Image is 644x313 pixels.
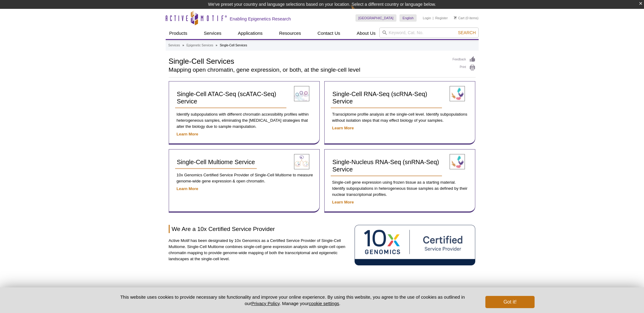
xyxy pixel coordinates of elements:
[331,111,469,124] p: Transciptome profile analysis at the single-cell level. Identify subpopulations without isolation...
[458,30,476,35] span: Search
[200,27,225,39] a: Services
[251,301,279,306] a: Privacy Policy
[177,132,198,136] a: Learn More
[216,44,218,47] li: »
[175,156,257,169] a: Single-Cell Multiome Service​
[454,16,457,19] img: Your Cart
[450,86,465,101] img: Single-Cell RNA-Seq (scRNA-Seq) Service
[175,111,313,130] p: Identify subpopulations with different chromatin accessibility profiles within heterogeneous samp...
[353,27,379,39] a: About Us
[331,179,469,198] p: Single-cell gene expression using frozen tissue as a starting material. Identify subpopulations i...
[435,16,448,20] a: Register
[423,16,431,20] a: Login
[456,30,477,35] button: Search
[175,88,286,108] a: Single-Cell ATAC-Seq (scATAC-Seq) Service
[332,126,354,130] a: Learn More
[314,27,344,39] a: Contact Us
[220,44,247,47] li: Single-Cell Services
[234,27,266,39] a: Applications
[309,301,339,306] button: cookie settings
[110,294,476,307] p: This website uses cookies to provide necessary site functionality and improve your online experie...
[332,200,354,204] a: Learn More
[168,43,180,48] a: Services
[230,16,291,22] h2: Enabling Epigenetics Research
[433,14,434,22] li: |
[331,88,442,108] a: Single-Cell RNA-Seq (scRNA-Seq) Service
[453,64,476,71] a: Print
[379,27,479,38] input: Keyword, Cat. No.
[355,225,476,266] img: 10X Genomics Certified Service Provider
[485,296,534,308] button: Got it!
[177,186,198,191] a: Learn More
[169,56,447,65] h1: Single-Cell Services
[169,238,350,262] p: Active Motif has been designated by 10x Genomics as a Certified Service Provider of Single-Cell M...
[186,43,213,48] a: Epigenetic Services
[175,172,313,184] p: 10x Genomics Certified Service Provider of Single-Cell Multiome to measure genome-wide gene expre...
[351,5,367,19] img: Change Here
[331,156,442,176] a: Single-Nucleus RNA-Seq (snRNA-Seq) Service​
[166,27,191,39] a: Products
[453,56,476,63] a: Feedback
[294,86,309,101] img: Single-Cell ATAC-Seq (scATAC-Seq) Service
[177,91,276,105] span: Single-Cell ATAC-Seq (scATAC-Seq) Service
[182,44,184,47] li: »
[355,14,397,22] a: [GEOGRAPHIC_DATA]
[450,154,465,169] img: Single-Nucleus RNA-Seq (snRNA-Seq) Service
[169,225,350,233] h2: We Are a 10x Certified Service Provider
[333,91,427,105] span: Single-Cell RNA-Seq (scRNA-Seq) Service
[333,159,439,173] span: Single-Nucleus RNA-Seq (snRNA-Seq) Service​
[275,27,305,39] a: Resources
[399,14,417,22] a: English
[177,159,255,165] span: Single-Cell Multiome Service​
[454,14,479,22] li: (0 items)
[294,154,309,169] img: Single-Cell Multiome Service​
[454,16,465,20] a: Cart
[169,67,447,73] h2: Mapping open chromatin, gene expression, or both, at the single-cell level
